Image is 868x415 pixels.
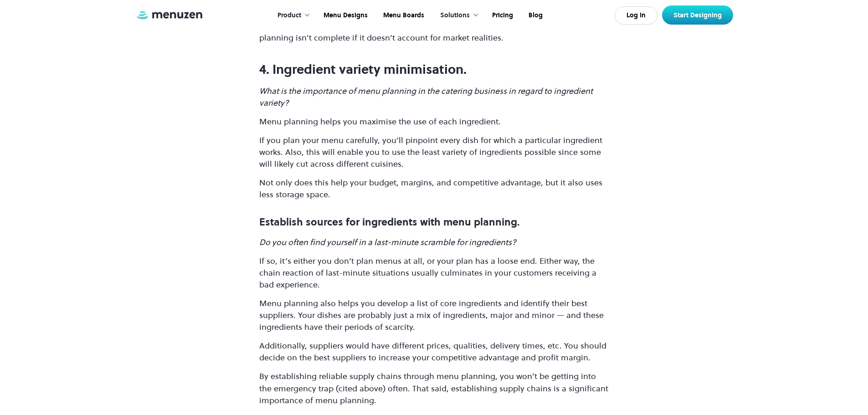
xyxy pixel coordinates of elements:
[268,1,315,30] div: Product
[259,340,609,364] p: Additionally, suppliers would have different prices, qualities, delivery times, etc. You should d...
[259,116,609,128] p: Menu planning helps you maximise the use of each ingredient.
[440,10,470,20] div: Solutions
[375,1,431,30] a: Menu Boards
[431,1,483,30] div: Solutions
[259,215,520,229] strong: Establish sources for ingredients with menu planning.
[259,85,593,108] em: What is the importance of menu planning in the catering business in regard to ingredient variety?
[520,1,550,30] a: Blog
[277,10,301,20] div: Product
[259,370,609,406] p: By establishing reliable supply chains through menu planning, you won’t be getting into the emerg...
[259,177,609,200] p: Not only does this help your budget, margins, and competitive advantage, but it also uses less st...
[259,61,467,78] strong: 4. Ingredient variety minimisation.
[662,5,733,25] a: Start Designing
[615,6,657,25] a: Log In
[259,255,609,291] p: If so, it’s either you don’t plan menus at all, or your plan has a loose end. Either way, the cha...
[259,134,609,170] p: If you plan your menu carefully, you’ll pinpoint every dish for which a particular ingredient wor...
[483,1,520,30] a: Pricing
[315,1,375,30] a: Menu Designs
[259,236,516,248] em: Do you often find yourself in a last-minute scramble for ingredients?
[259,297,609,333] p: Menu planning also helps you develop a list of core ingredients and identify their best suppliers...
